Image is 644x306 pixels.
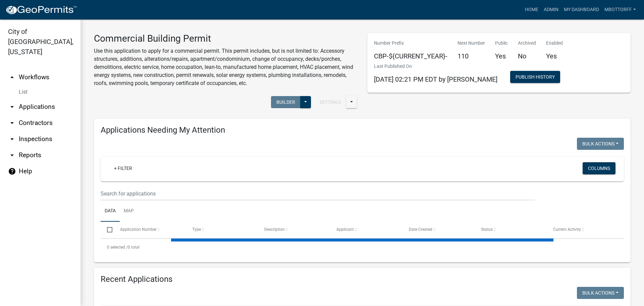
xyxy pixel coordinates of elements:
[8,73,16,81] i: arrow_drop_up
[258,222,330,238] datatable-header-cell: Description
[518,52,536,60] h5: No
[547,222,619,238] datatable-header-cell: Current Activity
[8,167,16,175] i: help
[546,40,563,47] p: Enabled
[101,239,624,256] div: 0 total
[120,201,138,222] a: Map
[409,227,432,232] span: Date Created
[101,187,535,201] input: Search for applications
[192,227,201,232] span: Type
[101,222,113,238] datatable-header-cell: Select
[120,227,157,232] span: Application Number
[374,75,497,83] span: [DATE] 02:21 PM EDT by [PERSON_NAME]
[271,96,301,108] button: Builder
[113,222,185,238] datatable-header-cell: Application Number
[374,52,447,60] h5: CBP-${CURRENT_YEAR}-
[314,96,346,108] button: Settings
[577,138,624,150] button: Bulk Actions
[546,52,563,60] h5: Yes
[101,201,120,222] a: Data
[475,222,547,238] datatable-header-cell: Status
[495,52,508,60] h5: Yes
[374,63,497,70] p: Last Published On
[577,287,624,299] button: Bulk Actions
[602,3,639,16] a: Mbottorff
[583,162,615,174] button: Columns
[101,274,624,284] h4: Recent Applications
[109,162,138,174] a: + Filter
[107,245,128,250] span: 0 selected /
[330,222,402,238] datatable-header-cell: Applicant
[458,52,485,60] h5: 110
[101,125,624,135] h4: Applications Needing My Attention
[510,75,560,80] wm-modal-confirm: Workflow Publish History
[8,103,16,111] i: arrow_drop_down
[402,222,474,238] datatable-header-cell: Date Created
[481,227,493,232] span: Status
[94,33,357,44] h3: Commercial Building Permit
[264,227,285,232] span: Description
[541,3,561,16] a: Admin
[8,151,16,159] i: arrow_drop_down
[8,135,16,143] i: arrow_drop_down
[186,222,258,238] datatable-header-cell: Type
[8,119,16,127] i: arrow_drop_down
[495,40,508,47] p: Public
[336,227,354,232] span: Applicant
[561,3,602,16] a: My Dashboard
[518,40,536,47] p: Archived
[510,71,560,83] button: Publish History
[522,3,541,16] a: Home
[374,40,447,47] p: Number Prefix
[553,227,581,232] span: Current Activity
[458,40,485,47] p: Next Number
[94,47,357,87] p: Use this application to apply for a commercial permit. This permit includes, but is not limited t...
